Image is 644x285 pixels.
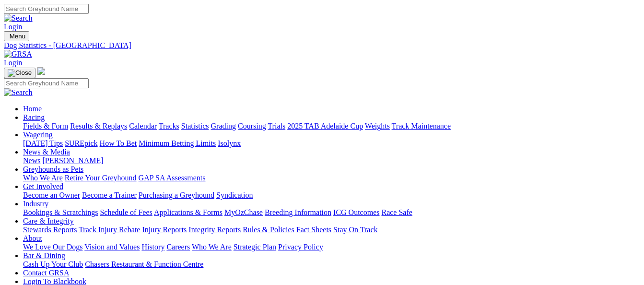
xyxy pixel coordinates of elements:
a: We Love Our Dogs [23,243,82,251]
a: About [23,234,42,242]
a: Results & Replays [70,122,127,130]
span: Menu [10,33,25,40]
a: Schedule of Fees [100,208,152,216]
a: Login [4,23,22,31]
a: GAP SA Assessments [139,174,206,182]
a: Racing [23,113,45,121]
a: News & Media [23,148,70,156]
div: Wagering [23,139,640,148]
a: Care & Integrity [23,217,74,225]
a: Purchasing a Greyhound [139,191,214,199]
a: Careers [166,243,190,251]
a: Track Injury Rebate [79,226,140,234]
a: Fields & Form [23,122,68,130]
a: Strategic Plan [234,243,276,251]
a: Become an Owner [23,191,80,199]
a: Applications & Forms [154,208,222,216]
a: Chasers Restaurant & Function Centre [85,260,203,268]
a: Integrity Reports [188,226,241,234]
a: Stay On Track [333,226,377,234]
a: Vision and Values [84,243,140,251]
a: Injury Reports [142,226,187,234]
a: Contact GRSA [23,269,69,277]
a: How To Bet [100,139,137,147]
img: Search [4,88,33,97]
img: logo-grsa-white.png [37,67,45,75]
a: Retire Your Greyhound [65,174,137,182]
a: Syndication [216,191,253,199]
a: Stewards Reports [23,226,77,234]
a: Who We Are [23,174,63,182]
a: [PERSON_NAME] [42,156,103,165]
a: Weights [365,122,390,130]
a: Who We Are [192,243,232,251]
div: Industry [23,208,640,217]
a: Race Safe [381,208,412,216]
a: Cash Up Your Club [23,260,83,268]
a: News [23,156,40,165]
a: Coursing [238,122,266,130]
a: Statistics [181,122,209,130]
img: Close [8,69,32,77]
a: Become a Trainer [82,191,137,199]
a: Tracks [159,122,179,130]
input: Search [4,4,89,14]
a: Minimum Betting Limits [139,139,216,147]
input: Search [4,78,89,88]
a: History [141,243,164,251]
a: ICG Outcomes [333,208,379,216]
a: Industry [23,200,48,208]
a: Grading [211,122,236,130]
a: Track Maintenance [392,122,451,130]
div: About [23,243,640,251]
a: Dog Statistics - [GEOGRAPHIC_DATA] [4,41,640,50]
div: Racing [23,122,640,131]
a: Bookings & Scratchings [23,208,98,216]
a: Home [23,105,42,113]
a: Breeding Information [265,208,331,216]
a: Fact Sheets [296,226,331,234]
div: Get Involved [23,191,640,200]
a: Rules & Policies [243,226,294,234]
a: Greyhounds as Pets [23,165,83,173]
div: Care & Integrity [23,226,640,234]
a: Privacy Policy [278,243,323,251]
a: Wagering [23,131,53,139]
a: MyOzChase [224,208,263,216]
a: 2025 TAB Adelaide Cup [287,122,363,130]
a: Isolynx [218,139,241,147]
a: [DATE] Tips [23,139,63,147]
div: Bar & Dining [23,260,640,269]
a: Calendar [129,122,157,130]
a: Trials [268,122,285,130]
div: News & Media [23,156,640,165]
a: SUREpick [65,139,97,147]
a: Get Involved [23,182,63,190]
img: GRSA [4,50,32,59]
a: Bar & Dining [23,251,65,260]
button: Toggle navigation [4,31,29,41]
div: Greyhounds as Pets [23,174,640,182]
img: Search [4,14,33,23]
a: Login [4,59,22,67]
button: Toggle navigation [4,68,35,78]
